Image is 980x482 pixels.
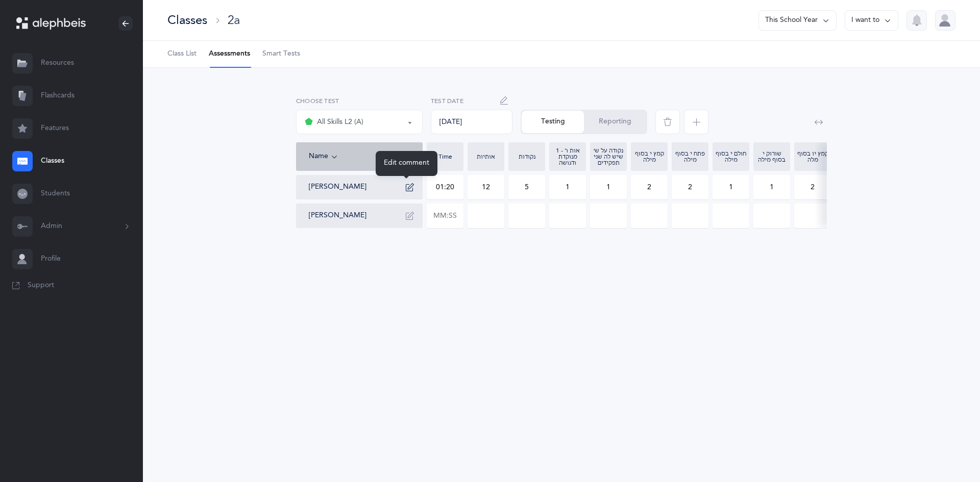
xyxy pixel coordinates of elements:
button: This School Year [758,10,837,31]
button: Reporting [584,111,646,133]
button: [PERSON_NAME] [309,182,366,192]
div: Classes [167,12,207,29]
label: Test Date [431,96,512,106]
div: חולם י בסוף מילה [715,150,747,163]
div: Edit comment [376,151,437,176]
div: אותיות [470,154,502,160]
button: I want to [845,10,898,31]
div: 1 - אות ו' מנוקדת ודגושה [552,147,583,166]
input: MM:SS [427,204,463,227]
label: Choose test [296,96,423,106]
div: 2a [228,12,240,29]
div: Name [309,151,385,162]
div: All Skills L2 (A) [305,116,363,128]
div: קמץ יו בסוף מלה [797,150,828,163]
div: פתח י בסוף מילה [674,150,706,163]
div: שורוק י בסוף מילה [756,150,788,163]
div: Time [429,154,461,160]
div: נקודה על ש׳ שיש לה שני תפקידים [593,147,624,166]
div: [DATE] [431,110,512,134]
button: All Skills L2 (A) [296,110,423,134]
span: Class List [167,49,197,59]
div: קמץ י בסוף מילה [633,150,665,163]
span: Smart Tests [262,49,300,59]
input: MM:SS [427,175,463,199]
span: Support [28,281,54,291]
button: [PERSON_NAME] [309,211,366,221]
div: נקודות [511,154,543,160]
